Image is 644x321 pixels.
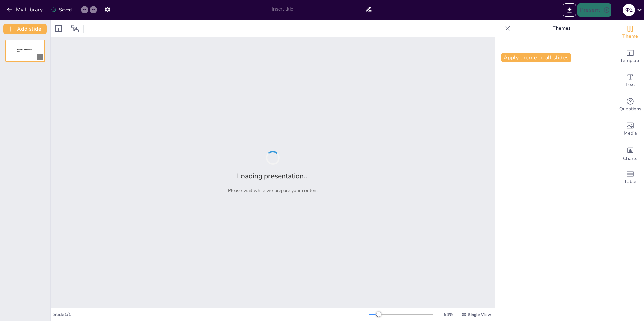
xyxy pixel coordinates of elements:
span: Questions [619,105,641,113]
span: Media [624,130,637,137]
div: Sendsteps presentation editor1 [5,40,45,62]
div: Slide 1 / 1 [53,311,369,318]
span: Single View [468,312,491,317]
div: Add charts and graphs [617,141,644,166]
div: Add a table [617,166,644,190]
div: 54 % [440,311,456,318]
button: Apply theme to all slides [501,53,571,62]
div: Change the overall theme [617,20,644,44]
button: Add slide [3,24,47,34]
div: Layout [53,23,64,34]
span: Charts [623,155,637,163]
p: Please wait while we prepare your content [228,187,318,194]
button: Present [577,3,611,17]
div: Add ready made slides [617,44,644,69]
span: Text [625,81,635,88]
span: Position [71,25,79,33]
span: Template [620,57,641,64]
span: Sendsteps presentation editor [17,49,32,52]
h2: Loading presentation... [237,171,309,181]
button: Export to PowerPoint [563,3,576,17]
button: Ф 2 [623,3,635,17]
div: Add images, graphics, shapes or video [617,117,644,141]
div: 1 [37,54,43,60]
button: My Library [5,4,46,15]
div: Ф 2 [623,4,635,16]
p: Themes [513,20,610,36]
span: Theme [622,33,638,40]
div: Add text boxes [617,69,644,93]
span: Table [624,178,636,185]
div: Saved [51,7,72,13]
div: Get real-time input from your audience [617,93,644,117]
input: Insert title [272,4,365,14]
